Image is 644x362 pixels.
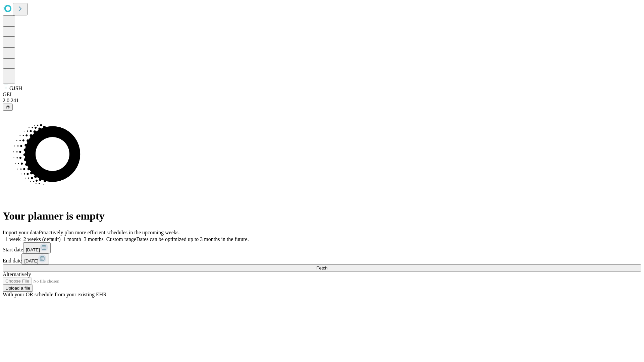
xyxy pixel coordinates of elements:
span: 1 week [5,236,21,242]
button: Fetch [3,264,641,271]
span: 1 month [63,236,81,242]
span: 2 weeks (default) [23,236,61,242]
div: GEI [3,92,641,98]
span: [DATE] [26,247,40,252]
span: Dates can be optimized up to 3 months in the future. [136,236,249,242]
h1: Your planner is empty [3,210,641,222]
button: [DATE] [21,253,49,264]
button: [DATE] [23,242,51,253]
button: @ [3,104,13,111]
span: With your OR schedule from your existing EHR [3,292,107,297]
span: Custom range [106,236,136,242]
span: Alternatively [3,271,31,277]
span: @ [5,105,10,110]
span: GJSH [9,85,22,91]
span: Fetch [316,265,327,270]
div: End date [3,253,641,264]
button: Upload a file [3,285,33,292]
span: Import your data [3,230,39,235]
div: 2.0.241 [3,98,641,104]
div: Start date [3,242,641,253]
span: [DATE] [24,258,38,263]
span: Proactively plan more efficient schedules in the upcoming weeks. [39,230,180,235]
span: 3 months [84,236,104,242]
